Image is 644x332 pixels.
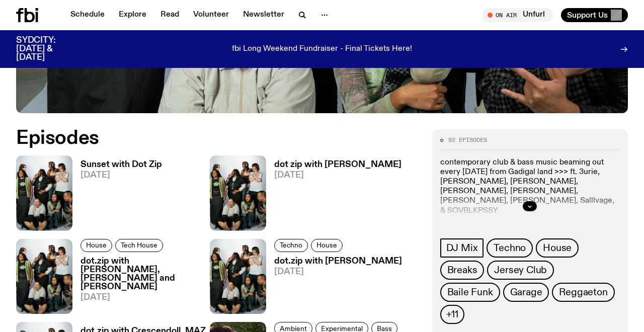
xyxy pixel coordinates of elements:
[503,283,549,302] a: Garage
[448,137,487,143] span: 92 episodes
[552,283,614,302] a: Reggaeton
[266,257,402,314] a: dot.zip with [PERSON_NAME][DATE]
[266,160,401,230] a: dot zip with [PERSON_NAME][DATE]
[316,241,337,249] span: House
[543,242,572,254] span: House
[446,242,478,254] span: DJ Mix
[559,287,607,298] span: Reggaeton
[274,160,401,169] h3: dot zip with [PERSON_NAME]
[487,261,554,280] a: Jersey Club
[482,8,553,22] button: On AirUnfurl
[440,283,500,302] a: Baile Funk
[280,324,307,332] span: Ambient
[274,257,402,266] h3: dot.zip with [PERSON_NAME]
[494,265,547,276] span: Jersey Club
[311,239,343,252] a: House
[72,160,162,230] a: Sunset with Dot Zip[DATE]
[154,8,185,22] a: Read
[280,241,302,249] span: Techno
[446,309,458,320] span: +11
[80,160,162,169] h3: Sunset with Dot Zip
[113,8,152,22] a: Explore
[274,268,402,276] span: [DATE]
[80,239,112,252] a: House
[567,11,608,20] span: Support Us
[115,239,163,252] a: Tech House
[187,8,235,22] a: Volunteer
[561,8,628,22] button: Support Us
[16,129,420,147] h2: Episodes
[487,238,533,258] a: Techno
[440,158,620,216] p: contemporary club & bass music beaming out every [DATE] from Gadigal land >>> ft. 3urie, [PERSON_...
[72,257,210,314] a: dot.zip with [PERSON_NAME], [PERSON_NAME] and [PERSON_NAME][DATE]
[321,324,363,332] span: Experimental
[16,36,80,62] h3: SYDCITY: [DATE] & [DATE]
[274,239,308,252] a: Techno
[447,265,477,276] span: Breaks
[510,287,542,298] span: Garage
[80,293,210,302] span: [DATE]
[232,45,412,54] p: fbi Long Weekend Fundraiser - Final Tickets Here!
[86,241,107,249] span: House
[377,324,392,332] span: Bass
[64,8,111,22] a: Schedule
[440,238,484,258] a: DJ Mix
[536,238,579,258] a: House
[80,257,210,291] h3: dot.zip with [PERSON_NAME], [PERSON_NAME] and [PERSON_NAME]
[274,171,401,180] span: [DATE]
[80,171,162,180] span: [DATE]
[440,261,485,280] a: Breaks
[121,241,157,249] span: Tech House
[447,287,493,298] span: Baile Funk
[237,8,290,22] a: Newsletter
[440,305,464,324] button: +11
[494,242,526,254] span: Techno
